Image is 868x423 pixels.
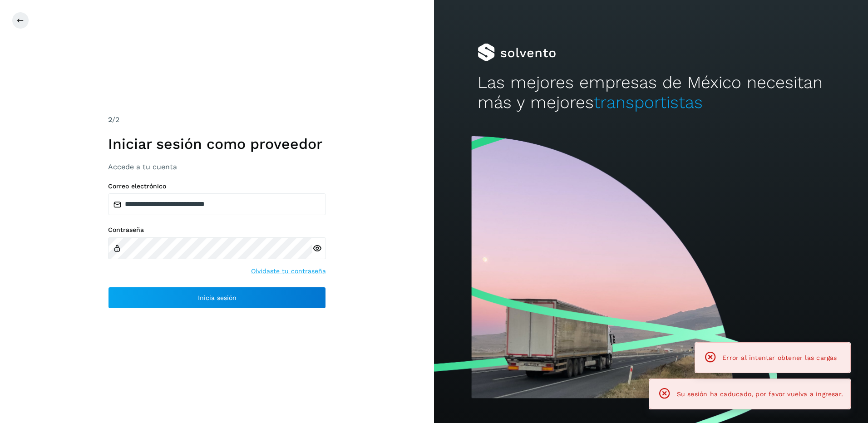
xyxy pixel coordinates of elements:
[108,114,326,125] div: /2
[108,135,326,152] h1: Iniciar sesión como proveedor
[251,266,326,276] a: Olvidaste tu contraseña
[108,226,326,234] label: Contraseña
[108,182,326,190] label: Correo electrónico
[108,287,326,309] button: Inicia sesión
[108,162,326,171] h3: Accede a tu cuenta
[478,73,825,113] h2: Las mejores empresas de México necesitan más y mejores
[594,93,703,112] span: transportistas
[722,354,837,361] span: Error al intentar obtener las cargas
[198,295,237,301] span: Inicia sesión
[108,115,112,124] span: 2
[677,390,843,398] span: Su sesión ha caducado, por favor vuelva a ingresar.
